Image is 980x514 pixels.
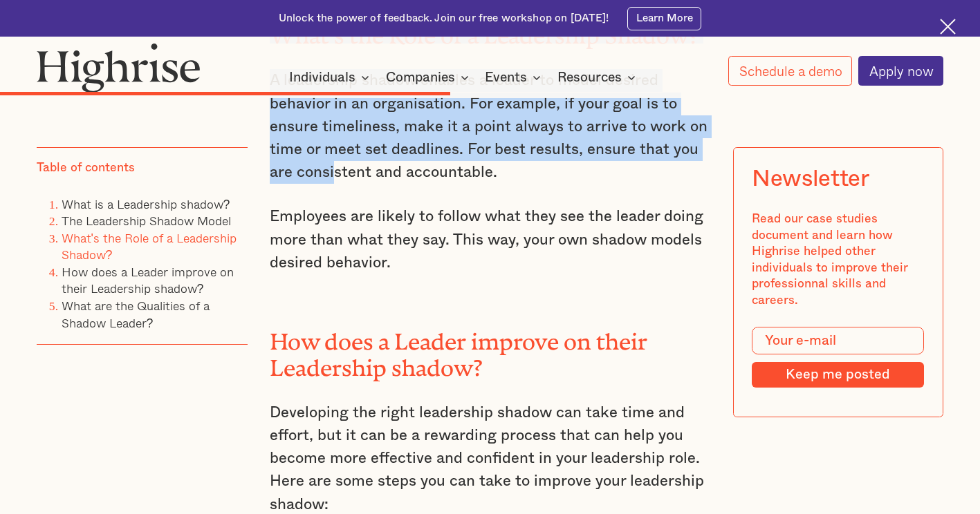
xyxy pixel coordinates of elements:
[386,69,455,86] div: Companies
[62,262,234,298] a: How does a Leader improve on their Leadership shadow?
[752,166,869,193] div: Newsletter
[37,160,135,176] div: Table of contents
[62,211,231,230] a: The Leadership Shadow Model
[485,69,527,86] div: Events
[289,69,373,86] div: Individuals
[627,7,701,30] a: Learn More
[728,56,852,86] a: Schedule a demo
[279,11,609,26] div: Unlock the power of feedback. Join our free workshop on [DATE]!
[270,323,710,375] h2: How does a Leader improve on their Leadership shadow?
[270,205,710,274] p: Employees are likely to follow what they see the leader doing more than what they say. This way, ...
[386,69,473,86] div: Companies
[270,69,710,184] p: A leadership shadow enables a leader to model desired behavior in an organisation. For example, i...
[62,296,210,332] a: What are the Qualities of a Shadow Leader?
[37,43,201,93] img: Highrise logo
[289,69,355,86] div: Individuals
[940,19,956,35] img: Cross icon
[557,69,622,86] div: Resources
[62,228,237,265] a: What's the Role of a Leadership Shadow?
[752,327,924,354] input: Your e-mail
[62,194,230,213] a: What is a Leadership shadow?
[752,327,924,388] form: Modal Form
[485,69,545,86] div: Events
[858,56,943,86] a: Apply now
[557,69,640,86] div: Resources
[752,362,924,388] input: Keep me posted
[752,211,924,308] div: Read our case studies document and learn how Highrise helped other individuals to improve their p...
